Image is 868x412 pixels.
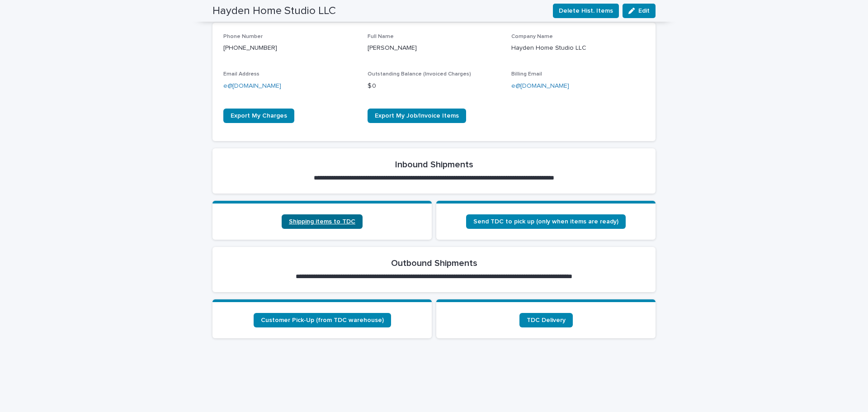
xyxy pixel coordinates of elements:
[473,218,618,225] span: Send TDC to pick up (only when items are ready)
[231,113,287,119] span: Export My Charges
[391,258,477,269] h2: Outbound Shipments
[254,313,391,327] a: Customer Pick-Up (from TDC warehouse)
[623,4,656,18] button: Edit
[261,317,384,323] span: Customer Pick-Up (from TDC warehouse)
[223,83,281,89] a: e@[DOMAIN_NAME]
[368,43,501,53] p: [PERSON_NAME]
[638,8,650,14] span: Edit
[466,214,626,229] a: Send TDC to pick up (only when items are ready)
[519,313,573,327] a: TDC Delivery
[368,81,501,91] p: $ 0
[559,6,613,15] span: Delete Hist. Items
[223,109,294,123] a: Export My Charges
[223,34,263,39] span: Phone Number
[223,45,277,51] a: [PHONE_NUMBER]
[368,34,394,39] span: Full Name
[223,71,259,77] span: Email Address
[212,5,336,18] h2: Hayden Home Studio LLC
[368,71,471,77] span: Outstanding Balance (Invoiced Charges)
[553,4,619,18] button: Delete Hist. Items
[368,109,466,123] a: Export My Job/Invoice Items
[375,113,459,119] span: Export My Job/Invoice Items
[395,159,473,170] h2: Inbound Shipments
[511,43,645,53] p: Hayden Home Studio LLC
[289,218,355,225] span: Shipping items to TDC
[282,214,363,229] a: Shipping items to TDC
[511,71,542,77] span: Billing Email
[527,317,566,323] span: TDC Delivery
[511,34,553,39] span: Company Name
[511,83,569,89] a: e@[DOMAIN_NAME]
